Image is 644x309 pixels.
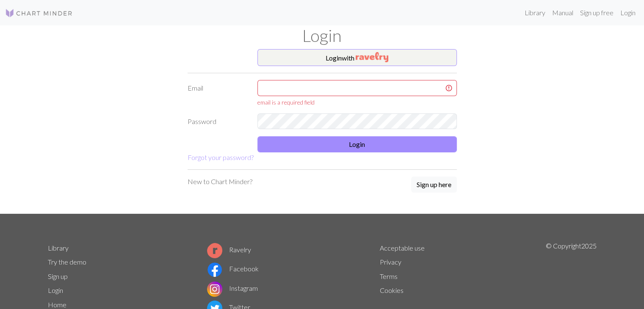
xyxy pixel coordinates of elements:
[380,286,404,294] a: Cookies
[188,153,254,161] a: Forgot your password?
[43,25,602,46] h1: Login
[48,258,86,266] a: Try the demo
[48,286,63,294] a: Login
[411,177,457,193] button: Sign up here
[356,52,388,62] img: Ravelry
[48,301,66,309] a: Home
[577,4,617,21] a: Sign up free
[48,272,68,280] a: Sign up
[188,177,252,187] p: New to Chart Minder?
[48,244,69,252] a: Library
[182,80,252,107] label: Email
[380,272,398,280] a: Terms
[521,4,549,21] a: Library
[207,281,222,297] img: Instagram logo
[380,244,425,252] a: Acceptable use
[549,4,577,21] a: Manual
[257,136,457,152] button: Login
[207,246,251,254] a: Ravelry
[380,258,401,266] a: Privacy
[207,284,258,292] a: Instagram
[207,243,222,258] img: Ravelry logo
[617,4,639,21] a: Login
[5,8,73,18] img: Logo
[411,177,457,193] a: Sign up here
[257,49,457,66] button: Loginwith
[257,98,457,107] div: email is a required field
[207,262,222,277] img: Facebook logo
[207,265,259,273] a: Facebook
[182,113,252,130] label: Password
